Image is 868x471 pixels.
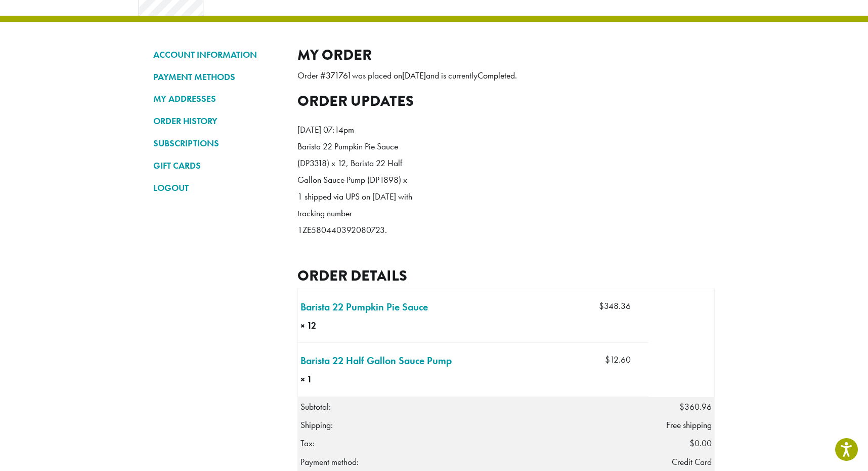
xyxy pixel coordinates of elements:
[402,70,426,81] mark: [DATE]
[298,397,649,416] th: Subtotal:
[689,438,695,449] span: $
[153,90,282,107] a: MY ADDRESSES
[605,354,631,365] bdi: 12.60
[599,300,604,311] span: $
[153,112,282,130] a: ORDER HISTORY
[300,319,345,332] strong: × 12
[297,92,715,110] h2: Order updates
[298,453,649,471] th: Payment method:
[153,135,282,152] a: SUBSCRIPTIONS
[297,267,715,285] h2: Order details
[153,68,282,86] a: PAYMENT METHODS
[298,416,649,434] th: Shipping:
[297,138,414,239] p: Barista 22 Pumpkin Pie Sauce (DP3318) x 12, Barista 22 Half Gallon Sauce Pump (DP1898) x 1 shippe...
[153,157,282,174] a: GIFT CARDS
[679,401,684,412] span: $
[297,122,414,138] p: [DATE] 07:14pm
[298,434,649,452] th: Tax:
[300,353,452,368] a: Barista 22 Half Gallon Sauce Pump
[300,299,428,315] a: Barista 22 Pumpkin Pie Sauce
[605,354,610,365] span: $
[297,67,715,84] p: Order # was placed on and is currently .
[679,401,712,412] span: 360.96
[689,438,712,449] span: 0.00
[648,416,714,434] td: Free shipping
[478,70,515,81] mark: Completed
[300,373,352,386] strong: × 1
[326,70,352,81] mark: 371761
[153,46,282,63] a: ACCOUNT INFORMATION
[599,300,631,311] bdi: 348.36
[297,46,715,64] h2: My Order
[153,179,282,197] a: LOGOUT
[648,453,714,471] td: Credit Card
